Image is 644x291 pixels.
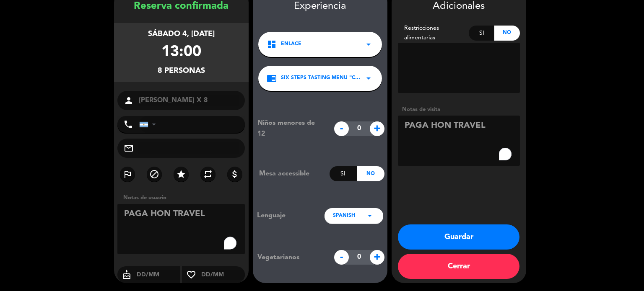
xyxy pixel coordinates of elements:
div: 8 personas [158,65,205,77]
div: Notas de usuario [119,193,249,202]
div: Si [330,166,357,181]
div: Argentina: +54 [140,116,159,132]
div: Restricciones alimentarias [398,23,469,43]
div: Mesa accessible [253,168,330,179]
div: Notas de visita [398,105,520,114]
i: block [149,169,159,179]
textarea: To enrich screen reader interactions, please activate Accessibility in Grammarly extension settings [398,116,520,166]
span: Six steps tasting menu "CUYANA LANDS" with wines [281,74,364,82]
textarea: To enrich screen reader interactions, please activate Accessibility in Grammarly extension settings [117,204,245,254]
span: Enlace [281,40,301,49]
div: sábado 4, [DATE] [148,28,215,40]
span: SPANISH [333,212,355,220]
span: - [334,121,349,136]
div: Si [469,26,494,41]
i: arrow_drop_down [364,73,374,83]
i: favorite_border [182,270,200,280]
i: repeat [203,169,213,179]
div: No [357,166,384,181]
i: star [176,169,186,179]
i: mail_outline [124,143,134,153]
i: person [124,95,134,106]
span: + [370,121,384,136]
div: Vegetarianos [251,252,330,263]
i: dashboard [267,39,277,49]
i: outlined_flag [122,169,132,179]
span: + [370,250,384,265]
button: Cerrar [398,254,519,279]
i: arrow_drop_down [364,39,374,49]
i: arrow_drop_down [365,211,375,221]
button: Guardar [398,224,519,250]
div: 13:00 [161,40,201,65]
span: - [334,250,349,265]
div: No [494,26,520,41]
input: DD/MM [200,270,245,280]
i: chrome_reader_mode [267,73,277,83]
div: Lenguaje [257,210,311,221]
i: phone [123,119,133,129]
input: DD/MM [136,270,181,280]
i: cake [117,270,136,280]
i: attach_money [230,169,240,179]
div: Niños menores de 12 [251,118,330,139]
